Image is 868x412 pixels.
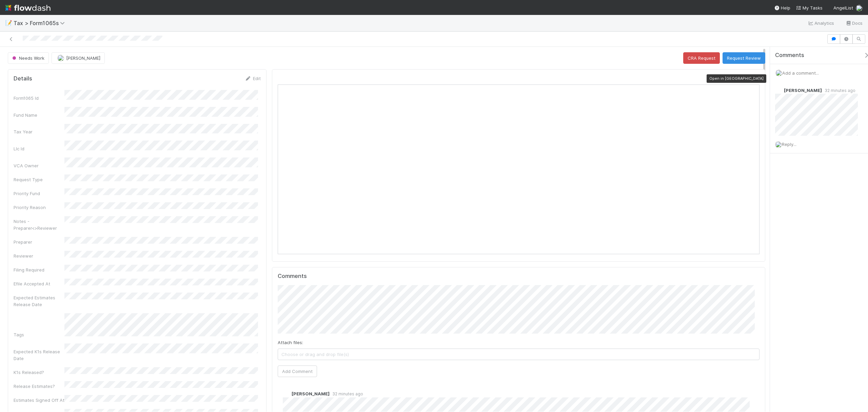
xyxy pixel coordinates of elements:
[14,252,64,259] div: Reviewer
[66,55,100,61] span: [PERSON_NAME]
[782,70,819,76] span: Add a comment...
[774,4,790,11] div: Help
[278,339,303,346] label: Attach files:
[57,55,64,61] img: avatar_d45d11ee-0024-4901-936f-9df0a9cc3b4e.png
[330,391,363,396] span: 32 minutes ago
[14,20,68,26] span: Tax > Form1065s
[833,5,853,11] span: AngelList
[245,76,261,81] a: Edit
[14,128,64,135] div: Tax Year
[278,349,759,360] span: Choose or drag and drop file(s)
[292,391,330,396] span: [PERSON_NAME]
[808,19,834,27] a: Analytics
[14,397,64,404] div: Estimates Signed Off At
[14,239,64,245] div: Preparer
[796,4,823,11] a: My Tasks
[683,52,720,64] button: CRA Request
[14,266,64,273] div: Filing Required
[14,348,64,362] div: Expected K1s Release Date
[775,141,782,148] img: avatar_d45d11ee-0024-4901-936f-9df0a9cc3b4e.png
[278,366,317,377] button: Add Comment
[14,112,64,118] div: Fund Name
[14,369,64,376] div: K1s Released?
[14,331,64,338] div: Tags
[14,145,64,152] div: Llc Id
[14,383,64,390] div: Release Estimates?
[822,88,855,93] span: 32 minutes ago
[14,204,64,211] div: Priority Reason
[14,162,64,169] div: VCA Owner
[14,95,64,101] div: Form1065 Id
[14,218,64,231] div: Notes - Preparer<>Reviewer
[723,52,765,64] button: Request Review
[775,70,782,76] img: avatar_d45d11ee-0024-4901-936f-9df0a9cc3b4e.png
[775,52,804,59] span: Comments
[278,273,759,280] h5: Comments
[14,190,64,197] div: Priority Fund
[14,280,64,287] div: Efile Accepted At
[775,87,782,94] img: avatar_45ea4894-10ca-450f-982d-dabe3bd75b0b.png
[784,88,822,93] span: [PERSON_NAME]
[856,5,863,12] img: avatar_d45d11ee-0024-4901-936f-9df0a9cc3b4e.png
[14,75,32,82] h5: Details
[5,2,51,14] img: logo-inverted-e16ddd16eac7371096b0.svg
[283,391,290,397] img: avatar_45ea4894-10ca-450f-982d-dabe3bd75b0b.png
[14,294,64,308] div: Expected Estimates Release Date
[782,142,796,147] span: Reply...
[5,20,12,26] span: 📝
[14,176,64,183] div: Request Type
[796,5,823,11] span: My Tasks
[52,52,105,64] button: [PERSON_NAME]
[845,19,863,27] a: Docs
